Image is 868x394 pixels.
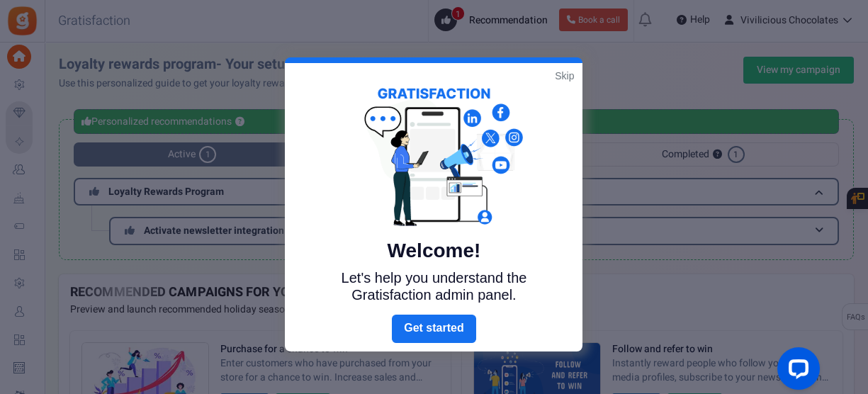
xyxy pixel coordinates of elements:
[392,315,475,343] a: Next
[317,240,551,262] h5: Welcome!
[317,269,551,303] p: Let's help you understand the Gratisfaction admin panel.
[555,69,574,83] a: Skip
